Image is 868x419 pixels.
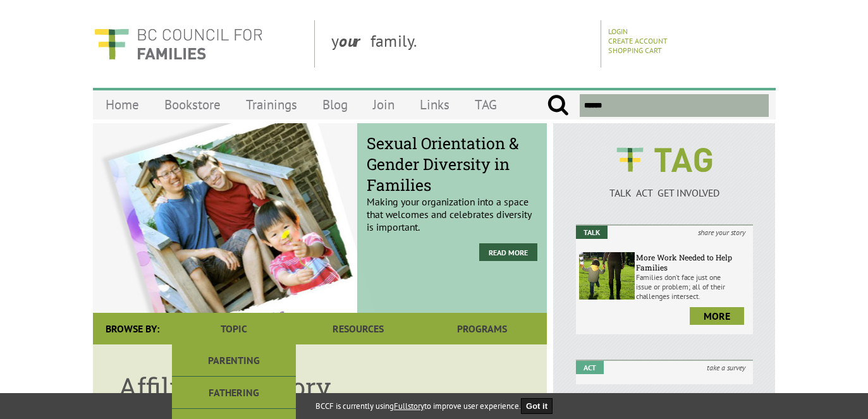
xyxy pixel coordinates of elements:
[172,344,296,377] a: Parenting
[521,398,553,414] button: Got it
[172,377,296,409] a: Fathering
[93,20,264,68] img: BC Council for FAMILIES
[547,94,569,117] input: Submit
[394,401,424,411] a: Fullstory
[118,370,522,403] h1: Affiliate Directory
[172,313,296,344] a: Topic
[462,90,510,119] a: TAG
[233,90,310,119] a: Trainings
[690,307,744,325] a: more
[636,272,750,301] p: Families don’t face just one issue or problem; all of their challenges intersect.
[699,361,753,374] i: take a survey
[93,90,152,119] a: Home
[296,313,420,344] a: Resources
[576,174,754,199] a: TALK ACT GET INVOLVED
[479,243,537,261] a: Read More
[608,36,668,46] a: Create Account
[608,27,628,36] a: Login
[690,226,753,239] i: share your story
[608,136,721,184] img: BCCF's TAG Logo
[576,226,608,239] em: Talk
[367,133,537,195] span: Sexual Orientation & Gender Diversity in Families
[321,20,601,68] div: y family.
[636,252,750,272] h6: More Work Needed to Help Families
[310,90,360,119] a: Blog
[152,90,233,119] a: Bookstore
[407,90,462,119] a: Links
[576,186,754,199] p: TALK ACT GET INVOLVED
[420,313,544,344] a: Programs
[93,313,172,344] div: Browse By:
[608,46,662,55] a: Shopping Cart
[339,30,370,51] strong: our
[576,361,604,374] em: Act
[360,90,407,119] a: Join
